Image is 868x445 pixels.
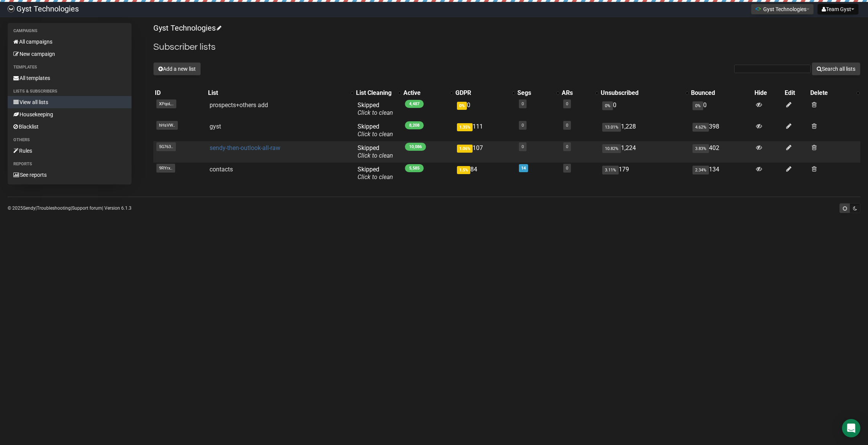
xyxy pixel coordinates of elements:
[37,205,71,211] a: Troubleshooting
[8,121,132,133] a: Blacklist
[562,89,592,97] div: ARs
[454,141,516,163] td: 107
[691,89,751,97] div: Bounced
[842,419,860,437] div: Open Intercom Messenger
[153,23,220,33] a: Gyst Technologies
[454,98,516,120] td: 0
[358,109,393,116] a: Click to clean
[601,89,682,97] div: Unsubscribed
[8,108,132,121] a: Housekeeping
[8,204,132,212] p: © 2025 | | | Version 6.1.3
[405,143,426,151] span: 10,086
[599,141,690,163] td: 1,224
[405,121,424,129] span: 8,208
[457,123,473,131] span: 1.35%
[156,164,175,173] span: 9RYrx..
[208,89,347,97] div: List
[153,62,201,75] button: Add a new list
[751,4,814,15] button: Gyst Technologies
[156,121,178,130] span: hHsVW..
[8,26,132,36] li: Campaigns
[812,62,860,75] button: Search all lists
[692,144,709,153] span: 3.83%
[566,166,568,171] a: 0
[521,166,526,171] a: 14
[457,166,470,174] span: 1.5%
[599,88,690,98] th: Unsubscribed: No sort applied, activate to apply an ascending sort
[522,123,524,128] a: 0
[358,173,393,181] a: Click to clean
[8,160,132,169] li: Reports
[457,145,473,153] span: 1.06%
[602,166,619,174] span: 3.11%
[454,120,516,141] td: 111
[599,98,690,120] td: 0
[599,163,690,184] td: 179
[156,99,176,108] span: XPqoL..
[8,87,132,96] li: Lists & subscribers
[153,40,860,54] h2: Subscriber lists
[403,89,447,97] div: Active
[755,6,761,12] img: 1.png
[23,205,36,211] a: Sendy
[783,88,809,98] th: Edit: No sort applied, sorting is disabled
[210,123,221,130] a: gyst
[358,144,393,159] span: Skipped
[356,89,394,97] div: List Cleaning
[566,101,568,106] a: 0
[8,63,132,72] li: Templates
[810,89,853,97] div: Delete
[689,120,753,141] td: 398
[599,120,690,141] td: 1,228
[818,4,858,15] button: Team Gyst
[210,101,268,109] a: prospects+others add
[809,88,860,98] th: Delete: No sort applied, activate to apply an ascending sort
[358,152,393,159] a: Click to clean
[689,141,753,163] td: 402
[8,135,132,145] li: Others
[522,144,524,149] a: 0
[692,101,703,110] span: 0%
[8,48,132,60] a: New campaign
[454,88,516,98] th: GDPR: No sort applied, activate to apply an ascending sort
[522,101,524,106] a: 0
[785,89,807,97] div: Edit
[602,123,621,132] span: 13.01%
[8,169,132,181] a: See reports
[602,101,613,110] span: 0%
[560,88,599,98] th: ARs: No sort applied, activate to apply an ascending sort
[689,88,753,98] th: Bounced: No sort applied, sorting is disabled
[455,89,508,97] div: GDPR
[692,123,709,132] span: 4.62%
[753,88,783,98] th: Hide: No sort applied, sorting is disabled
[602,144,621,153] span: 10.82%
[210,166,233,173] a: contacts
[457,102,467,110] span: 0%
[153,88,206,98] th: ID: No sort applied, sorting is disabled
[354,88,402,98] th: List Cleaning: No sort applied, activate to apply an ascending sort
[405,164,424,172] span: 5,585
[8,36,132,48] a: All campaigns
[8,96,132,108] a: View all lists
[405,100,424,108] span: 4,487
[8,5,15,12] img: 4bbcbfc452d929a90651847d6746e700
[689,98,753,120] td: 0
[402,88,454,98] th: Active: No sort applied, activate to apply an ascending sort
[8,145,132,157] a: Rules
[358,130,393,138] a: Click to clean
[517,89,552,97] div: Segs
[206,88,354,98] th: List: No sort applied, activate to apply an ascending sort
[754,89,782,97] div: Hide
[516,88,560,98] th: Segs: No sort applied, activate to apply an ascending sort
[692,166,709,174] span: 2.34%
[689,163,753,184] td: 134
[358,123,393,138] span: Skipped
[358,101,393,116] span: Skipped
[566,123,568,128] a: 0
[566,144,568,149] a: 0
[156,142,176,151] span: 5G763..
[358,166,393,181] span: Skipped
[454,163,516,184] td: 84
[155,89,205,97] div: ID
[72,205,102,211] a: Support forum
